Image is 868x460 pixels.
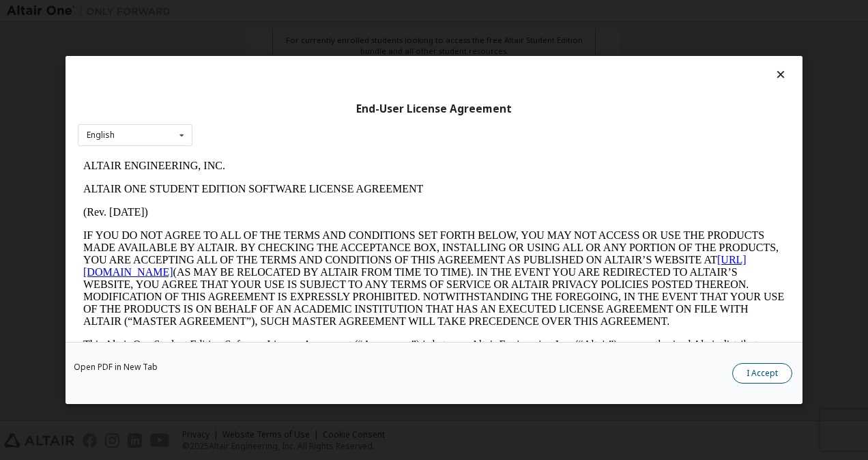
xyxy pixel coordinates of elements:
p: (Rev. [DATE]) [5,52,707,64]
button: I Accept [732,363,792,384]
div: End-User License Agreement [78,102,790,116]
a: Open PDF in New Tab [74,363,158,371]
p: This Altair One Student Edition Software License Agreement (“Agreement”) is between Altair Engine... [5,184,707,233]
a: [URL][DOMAIN_NAME] [5,100,669,124]
p: ALTAIR ONE STUDENT EDITION SOFTWARE LICENSE AGREEMENT [5,29,707,41]
p: IF YOU DO NOT AGREE TO ALL OF THE TERMS AND CONDITIONS SET FORTH BELOW, YOU MAY NOT ACCESS OR USE... [5,75,707,173]
div: English [87,131,115,139]
p: ALTAIR ENGINEERING, INC. [5,5,707,18]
